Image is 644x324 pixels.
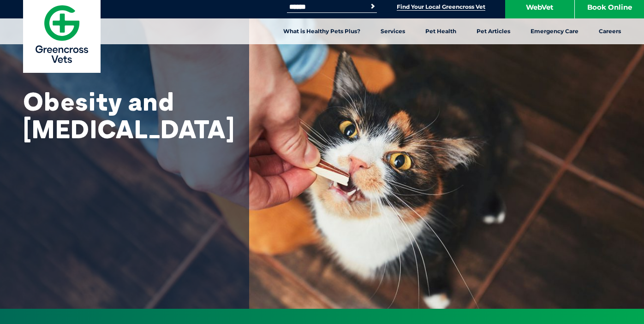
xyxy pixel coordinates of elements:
[397,3,485,11] a: Find Your Local Greencross Vet
[520,18,589,44] a: Emergency Care
[415,18,466,44] a: Pet Health
[273,18,370,44] a: What is Healthy Pets Plus?
[589,18,631,44] a: Careers
[466,18,520,44] a: Pet Articles
[368,2,377,11] button: Search
[370,18,415,44] a: Services
[23,88,226,143] h1: Obesity and [MEDICAL_DATA]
